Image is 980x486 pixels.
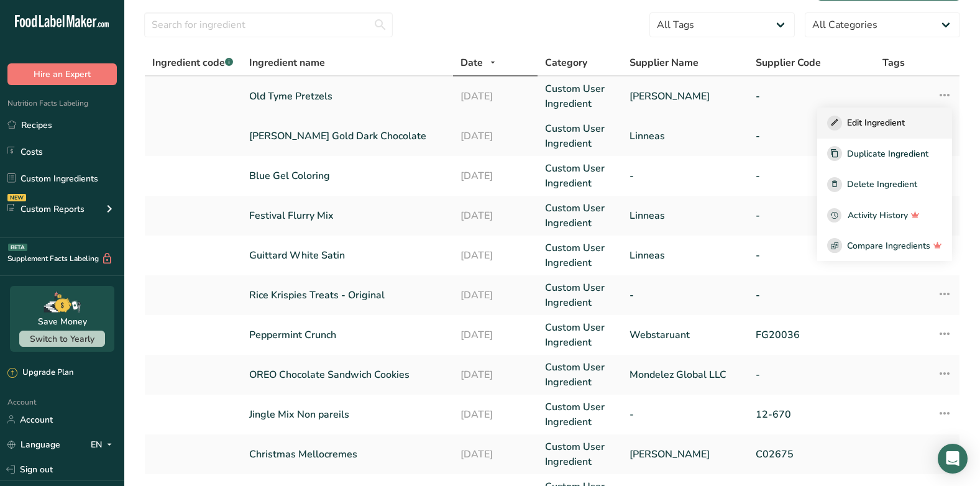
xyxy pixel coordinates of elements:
[756,367,868,382] a: -
[460,168,530,183] a: [DATE]
[460,407,530,422] a: [DATE]
[756,129,868,144] a: -
[249,208,446,223] a: Festival Flurry Mix
[630,447,741,462] a: [PERSON_NAME]
[545,360,615,390] a: Custom User Ingredient
[756,168,868,183] a: -
[545,121,615,151] a: Custom User Ingredient
[460,129,530,144] a: [DATE]
[756,208,868,223] a: -
[756,89,868,104] a: -
[756,447,868,462] a: C02675
[817,139,952,170] button: Duplicate Ingredient
[249,89,446,104] a: Old Tyme Pretzels
[630,248,741,263] a: Linneas
[7,63,117,85] button: Hire an Expert
[460,328,530,342] a: [DATE]
[249,55,325,70] span: Ingredient name
[817,230,952,261] button: Compare Ingredients
[630,407,741,422] a: -
[847,178,917,191] span: Delete Ingredient
[249,407,446,422] a: Jingle Mix Non pareils
[630,328,741,342] a: Webstaruant
[756,407,868,422] a: 12-670
[756,288,868,303] a: -
[460,288,530,303] a: [DATE]
[249,168,446,183] a: Blue Gel Coloring
[249,328,446,342] a: Peppermint Crunch
[545,241,615,270] a: Custom User Ingredient
[144,12,393,37] input: Search for ingredient
[460,208,530,223] a: [DATE]
[91,437,117,452] div: EN
[7,434,60,456] a: Language
[756,55,821,70] span: Supplier Code
[545,320,615,350] a: Custom User Ingredient
[460,55,483,70] span: Date
[630,168,741,183] a: -
[817,108,952,139] button: Edit Ingredient
[545,400,615,429] a: Custom User Ingredient
[847,147,928,160] span: Duplicate Ingredient
[756,248,868,263] a: -
[460,89,530,104] a: [DATE]
[847,116,905,129] span: Edit Ingredient
[8,244,27,251] div: BETA
[630,367,741,382] a: Mondelez Global LLC
[630,129,741,144] a: Linneas
[249,367,446,382] a: OREO Chocolate Sandwich Cookies
[249,129,446,144] a: [PERSON_NAME] Gold Dark Chocolate
[630,89,741,104] a: [PERSON_NAME]
[545,280,615,310] a: Custom User Ingredient
[545,201,615,231] a: Custom User Ingredient
[882,55,905,70] span: Tags
[545,81,615,111] a: Custom User Ingredient
[460,367,530,382] a: [DATE]
[817,169,952,200] button: Delete Ingredient
[460,447,530,462] a: [DATE]
[19,331,105,347] button: Switch to Yearly
[545,161,615,191] a: Custom User Ingredient
[249,288,446,303] a: Rice Krispies Treats - Original
[30,333,94,345] span: Switch to Yearly
[7,194,26,201] div: NEW
[249,447,446,462] a: Christmas Mellocremes
[848,209,908,222] span: Activity History
[938,444,968,474] div: Open Intercom Messenger
[7,367,73,379] div: Upgrade Plan
[630,55,698,70] span: Supplier Name
[249,248,446,263] a: Guittard White Satin
[630,288,741,303] a: -
[756,328,868,342] a: FG20036
[460,248,530,263] a: [DATE]
[545,439,615,469] a: Custom User Ingredient
[38,315,87,328] div: Save Money
[847,239,930,252] span: Compare Ingredients
[7,203,85,216] div: Custom Reports
[152,56,233,70] span: Ingredient code
[817,200,952,231] button: Activity History
[630,208,741,223] a: Linneas
[545,55,587,70] span: Category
